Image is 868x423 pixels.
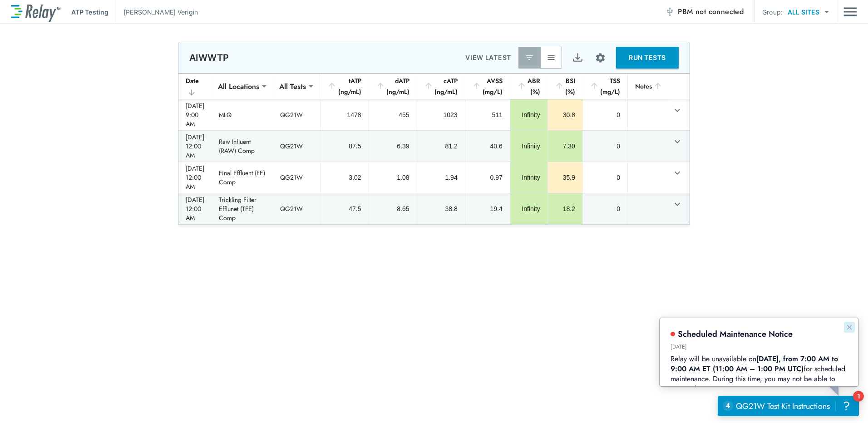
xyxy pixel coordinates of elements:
[424,75,458,97] div: cATP (ng/mL)
[590,142,620,151] div: 0
[572,52,583,64] img: Export Icon
[11,36,188,76] p: Relay will be unavailable on for scheduled maintenance. During this time, you may not be able to ...
[376,204,409,213] div: 8.65
[555,75,575,97] div: BSI (%)
[588,46,612,70] button: Site setup
[465,52,511,63] p: VIEW LATEST
[184,4,195,15] button: Dismiss announcement
[11,35,181,56] b: [DATE], from 7:00 AM to 9:00 AM ET (11:00 AM – 1:00 PM UTC)
[547,53,556,62] img: View All
[424,142,458,151] div: 81.2
[472,75,503,97] div: AVSS (mg/L)
[590,75,620,97] div: TSS (mg/L)
[678,5,744,18] span: PBM
[186,133,204,160] div: [DATE] 12:00 AM
[424,110,458,119] div: 1023
[555,204,575,213] div: 18.2
[473,204,503,213] div: 19.4
[718,396,859,416] iframe: Resource center
[273,99,320,130] td: QG21W
[123,7,198,17] p: [PERSON_NAME] Verigin
[590,110,620,119] div: 0
[178,74,212,99] th: Date
[517,75,540,97] div: ABR (%)
[555,110,575,119] div: 30.8
[328,142,361,151] div: 87.5
[212,77,266,95] div: All Locations
[555,173,575,182] div: 35.9
[424,173,458,182] div: 1.94
[853,391,864,402] iframe: Resource center unread badge
[695,6,744,17] span: not connected
[273,131,320,162] td: QG21W
[518,110,540,119] div: Infinity
[670,134,685,149] button: expand row
[424,204,458,213] div: 38.8
[376,173,409,182] div: 1.08
[762,7,783,17] p: Group:
[273,77,312,95] div: All Tests
[473,110,503,119] div: 511
[665,7,674,16] img: Offline Icon
[635,81,662,92] div: Notes
[212,193,273,224] td: Trickling Filter Efflunet (TFE) Comp
[328,110,361,119] div: 1478
[616,47,679,69] button: RUN TESTS
[518,204,540,213] div: Infinity
[71,7,108,17] p: ATP Testing
[595,52,606,64] img: Settings Icon
[376,142,409,151] div: 6.39
[212,131,273,162] td: Raw Influent (RAW) Comp
[473,173,503,182] div: 0.97
[273,162,320,193] td: QG21W
[273,193,320,224] td: QG21W
[843,3,857,20] img: Drawer Icon
[212,162,273,193] td: Final Effluent (FE) Comp
[376,110,409,119] div: 455
[518,142,540,151] div: Infinity
[473,142,503,151] div: 40.6
[186,101,204,128] div: [DATE] 9:00 AM
[670,197,685,212] button: expand row
[525,53,534,62] img: Latest
[659,318,859,387] iframe: Resource center popout
[590,173,620,182] div: 0
[670,103,685,118] button: expand row
[189,52,229,63] p: AIWWTP
[328,173,361,182] div: 3.02
[212,99,273,130] td: MLQ
[555,142,575,151] div: 7.30
[376,75,409,97] div: dATP (ng/mL)
[11,2,60,22] img: LuminUltra Relay
[186,195,204,222] div: [DATE] 12:00 AM
[670,165,685,181] button: expand row
[590,204,620,213] div: 0
[567,47,588,69] button: Export
[661,3,747,21] button: PBM not connected
[186,164,204,191] div: [DATE] 12:00 AM
[843,3,857,20] button: Main menu
[327,75,361,97] div: tATP (ng/mL)
[328,204,361,213] div: 47.5
[178,74,690,225] table: sticky table
[518,173,540,182] div: Infinity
